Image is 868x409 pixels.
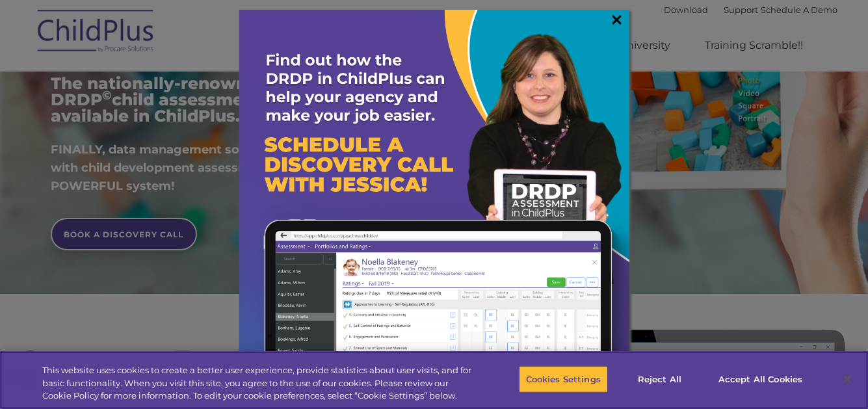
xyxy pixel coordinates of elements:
[42,364,477,402] div: This website uses cookies to create a better user experience, provide statistics about user visit...
[519,365,608,393] button: Cookies Settings
[609,13,624,26] a: ×
[711,365,809,393] button: Accept All Cookies
[619,365,700,393] button: Reject All
[833,365,861,393] button: Close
